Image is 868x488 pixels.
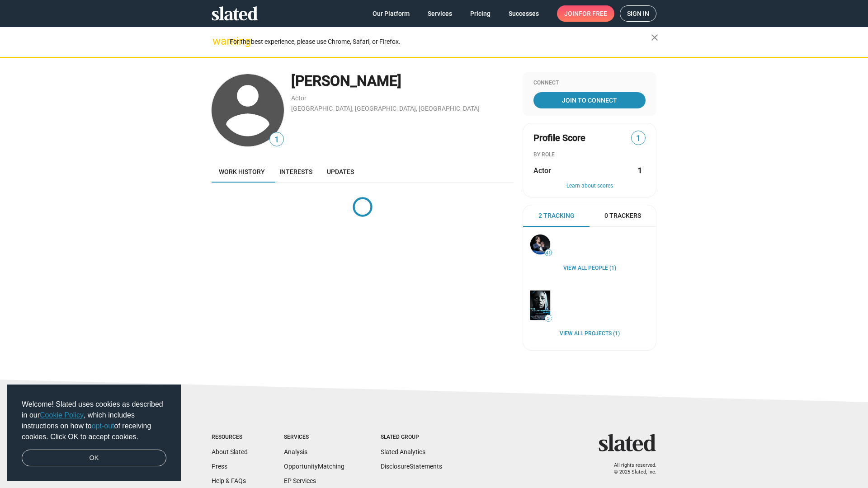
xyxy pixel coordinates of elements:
span: 41 [545,250,552,256]
a: Interests [272,161,320,183]
a: Help & FAQs [212,477,246,484]
a: opt-out [92,422,114,430]
span: 0 Trackers [604,211,641,220]
button: Learn about scores [533,183,646,190]
a: About Slated [212,448,248,455]
span: Join [564,5,607,22]
span: Actor [533,166,551,175]
span: Sign in [627,6,649,21]
div: Connect [533,80,646,87]
mat-icon: warning [212,36,223,47]
a: Joinfor free [557,5,614,22]
mat-icon: close [649,32,660,43]
a: The Counterfeit Mind [528,289,552,322]
a: Sign in [620,5,656,22]
a: Cookie Policy [40,411,84,419]
span: 2 Tracking [538,211,575,220]
a: View all Projects (1) [560,330,620,338]
a: Work history [212,161,272,183]
img: The Counterfeit Mind [530,291,550,320]
span: Work history [219,168,265,175]
a: [GEOGRAPHIC_DATA], [GEOGRAPHIC_DATA], [GEOGRAPHIC_DATA] [291,105,480,112]
div: Slated Group [381,434,442,441]
div: [PERSON_NAME] [291,71,514,91]
span: Updates [327,168,354,175]
a: Our Platform [365,5,417,22]
span: Our Platform [373,5,410,22]
div: cookieconsent [7,385,181,481]
a: Services [420,5,459,22]
a: View all People (1) [563,265,616,272]
p: All rights reserved. © 2025 Slated, Inc. [604,462,656,475]
span: 1 [632,132,645,145]
strong: 1 [638,166,642,175]
a: EP Services [284,477,316,484]
span: Profile Score [533,132,585,144]
a: DisclosureStatements [381,463,442,470]
span: Services [428,5,452,22]
span: Pricing [470,5,491,22]
a: Updates [320,161,361,183]
div: For the best experience, please use Chrome, Safari, or Firefox. [230,36,651,48]
a: Successes [501,5,546,22]
img: Stephan Paternot [530,235,550,254]
div: Services [284,434,344,441]
a: OpportunityMatching [284,463,344,470]
a: Press [212,463,227,470]
a: Actor [291,94,307,102]
a: Join To Connect [533,92,646,108]
span: Join To Connect [535,92,644,108]
div: BY ROLE [533,151,646,159]
span: Welcome! Slated uses cookies as described in our , which includes instructions on how to of recei... [22,399,166,442]
span: for free [579,5,607,22]
span: Successes [509,5,539,22]
span: Interests [279,168,312,175]
a: Analysis [284,448,307,455]
div: Resources [212,434,248,441]
span: 1 [270,134,283,146]
a: Slated Analytics [381,448,425,455]
span: 5 [545,316,552,321]
a: dismiss cookie message [22,450,166,467]
a: Pricing [463,5,498,22]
